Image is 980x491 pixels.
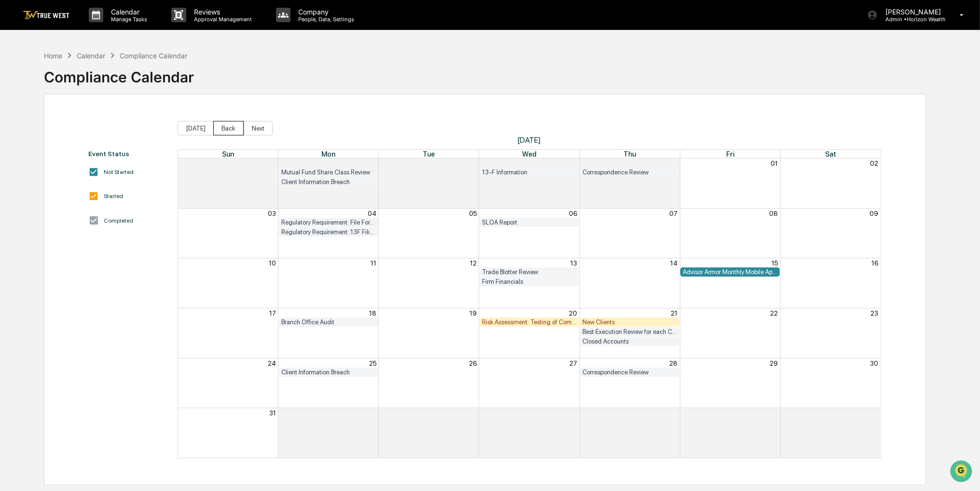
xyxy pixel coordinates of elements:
div: Trade Blotter Review [482,268,577,276]
button: 10 [269,259,276,267]
span: Thu [623,150,636,158]
span: Tue [423,150,435,158]
img: 1746055101610-c473b297-6a78-478c-a979-82029cc54cd1 [10,73,27,91]
div: Client Information Breach [281,178,376,186]
div: 🔎 [10,190,17,198]
button: 12 [470,259,477,267]
div: Not Started [104,169,134,175]
button: 24 [268,359,276,367]
button: 04 [368,210,376,217]
div: 🖐️ [10,172,17,179]
div: Compliance Calendar [120,52,187,60]
button: 29 [770,359,778,367]
span: Pylon [96,212,117,220]
span: Mon [321,150,335,158]
span: Data Lookup [19,189,61,199]
button: 08 [769,210,778,217]
div: Past conversations [10,106,65,114]
p: Manage Tasks [103,16,152,23]
div: 🗄️ [70,172,78,179]
button: 27 [268,159,276,167]
p: People, Data, Settings [290,16,359,23]
button: 01 [369,409,376,417]
div: Closed Accounts [582,338,677,345]
p: Calendar [103,8,152,16]
button: Start new chat [164,76,176,88]
span: Wed [522,150,537,158]
span: Preclearance [19,171,62,180]
button: [DATE] [178,121,214,135]
a: Powered byPylon [68,212,117,220]
div: Start new chat [43,73,158,83]
span: Fri [726,150,734,158]
button: 16 [871,259,878,267]
button: 05 [770,409,778,417]
p: Admin • Horizon Wealth [878,16,946,23]
button: 31 [269,409,276,417]
button: 22 [770,309,778,317]
button: 03 [569,409,577,417]
div: Month View [178,149,882,458]
a: 🖐️Preclearance [6,167,66,184]
button: 04 [669,409,677,417]
button: See all [150,105,176,116]
img: Sigrid Alegria [10,121,25,137]
button: 15 [772,259,778,267]
button: 05 [469,210,477,217]
div: Home [44,52,62,60]
button: 03 [268,210,276,217]
button: 06 [870,409,878,417]
div: Best Execution Review for each Custodian [582,328,677,335]
button: 09 [870,210,878,217]
div: Compliance Calendar [44,61,194,86]
p: Company [290,8,359,16]
span: [PERSON_NAME] [30,131,78,138]
a: 🗄️Attestations [66,167,124,184]
button: 18 [369,309,376,317]
p: [PERSON_NAME] [878,8,946,16]
a: 🔎Data Lookup [6,185,65,202]
div: Correspondence Review [582,169,677,176]
div: Branch Office Audit [281,318,376,326]
button: 14 [670,259,677,267]
div: Correspondence Review [582,369,677,376]
button: 21 [671,309,677,317]
img: 8933085812038_c878075ebb4cc5468115_72.jpg [20,73,38,91]
button: 26 [469,359,477,367]
span: [DATE] [85,131,105,138]
button: 11 [371,259,376,267]
div: Calendar [77,52,105,60]
button: Next [244,121,273,135]
div: New Clients [582,318,677,326]
button: 17 [269,309,276,317]
button: Back [213,121,244,135]
button: 30 [569,159,577,167]
button: 25 [369,359,376,367]
div: Regulatory Requirement: File Form N-PX (Annual 13F Filers only) [281,219,376,226]
button: 23 [870,309,878,317]
p: Reviews [186,8,257,16]
button: 02 [870,159,878,167]
div: Client Information Breach [281,369,376,376]
button: 06 [569,210,577,217]
div: We're available if you need us! [43,83,133,91]
button: 31 [671,159,677,167]
span: • [80,131,83,138]
button: 02 [469,409,477,417]
button: 20 [569,309,577,317]
div: Mutual Fund Share Class Review [281,169,376,176]
button: 19 [469,309,477,317]
p: How can we help? [10,20,176,35]
p: Approval Management [186,16,257,23]
span: Sat [825,150,836,158]
div: SLOA Report [482,219,577,226]
button: 28 [669,359,677,367]
span: Sun [222,150,234,158]
div: Risk Assessment: Testing of Compliance Program [482,318,577,326]
div: Event Status [88,150,167,158]
div: Regulatory Requirement: 13F Filings DUE [281,228,376,236]
img: logo [23,11,69,20]
button: 07 [669,210,677,217]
